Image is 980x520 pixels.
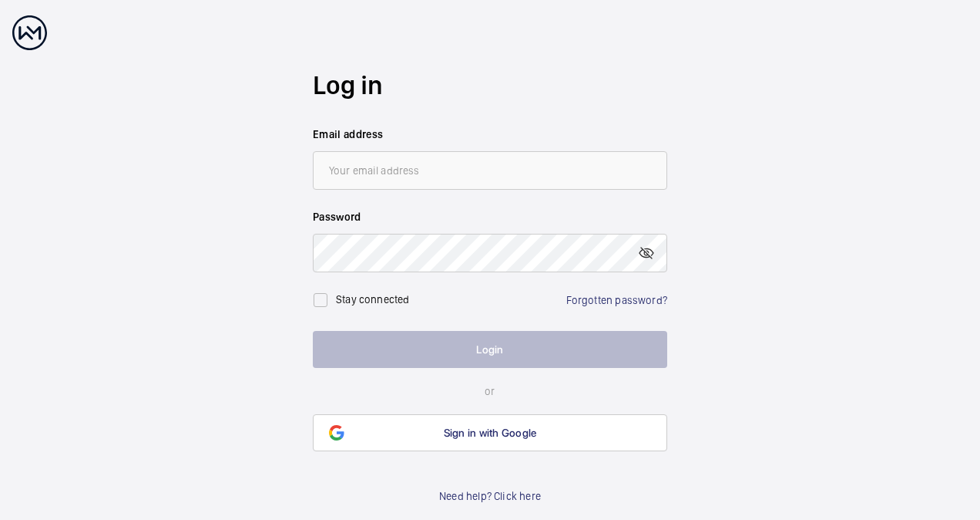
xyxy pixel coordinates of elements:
[566,294,667,306] a: Forgotten password?
[313,209,667,225] label: Password
[439,488,541,504] a: Need help? Click here
[336,292,410,305] label: Stay connected
[444,427,537,439] span: Sign in with Google
[313,331,667,368] button: Login
[313,67,667,103] h2: Log in
[313,127,667,142] label: Email address
[313,383,667,399] p: or
[313,151,667,190] input: Your email address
